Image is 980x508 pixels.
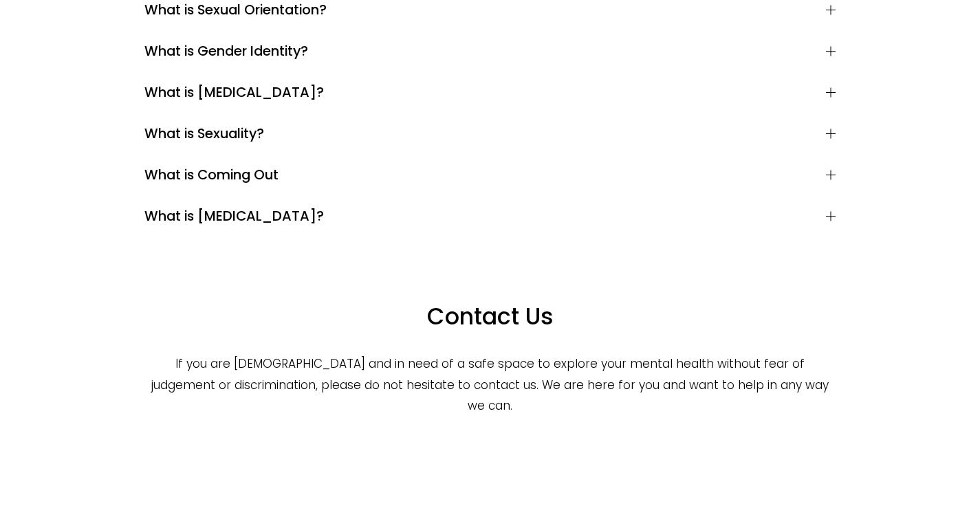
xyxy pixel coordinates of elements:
span: What is [MEDICAL_DATA]? [144,82,826,102]
p: If you are [DEMOGRAPHIC_DATA] and in need of a safe space to explore your mental health without f... [144,353,836,417]
button: What is Gender Identity? [144,30,836,71]
span: What is Gender Identity? [144,41,826,61]
button: What is Sexuality? [144,113,836,154]
button: What is Coming Out [144,154,836,195]
span: What is Sexuality? [144,123,826,144]
span: What is Coming Out [144,164,826,185]
button: What is [MEDICAL_DATA]? [144,71,836,113]
button: What is [MEDICAL_DATA]? [144,195,836,236]
span: What is [MEDICAL_DATA]? [144,206,826,226]
h2: Contact Us [144,302,836,331]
